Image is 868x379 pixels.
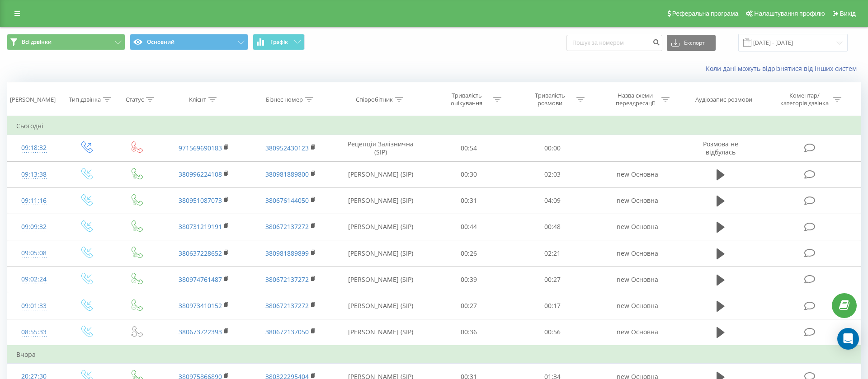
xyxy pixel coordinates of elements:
[510,161,594,187] td: 02:03
[179,301,222,310] a: 380973410152
[427,135,510,161] td: 00:54
[266,96,303,103] div: Бізнес номер
[334,214,427,240] td: [PERSON_NAME] (SIP)
[594,187,681,214] td: new Основна
[179,222,222,231] a: 380731219191
[706,64,861,73] a: Коли дані можуть відрізнятися вiд інших систем
[510,293,594,319] td: 00:17
[265,275,309,284] a: 380672137272
[427,187,510,214] td: 00:31
[594,240,681,267] td: new Основна
[7,34,125,50] button: Всі дзвінки
[16,218,52,236] div: 09:09:32
[695,96,752,103] div: Аудіозапис розмови
[778,92,831,107] div: Коментар/категорія дзвінка
[334,240,427,267] td: [PERSON_NAME] (SIP)
[179,196,222,205] a: 380951087073
[334,267,427,293] td: [PERSON_NAME] (SIP)
[16,323,52,341] div: 08:55:33
[265,328,309,336] a: 380672137050
[7,346,861,364] td: Вчора
[265,170,309,178] a: 380981889800
[510,240,594,267] td: 02:21
[427,267,510,293] td: 00:39
[526,92,574,107] div: Тривалість розмови
[443,92,491,107] div: Тривалість очікування
[265,196,309,205] a: 380676144050
[427,161,510,187] td: 00:30
[510,267,594,293] td: 00:27
[16,139,52,157] div: 09:18:32
[510,319,594,346] td: 00:56
[667,35,716,51] button: Експорт
[510,214,594,240] td: 00:48
[253,34,305,50] button: Графік
[22,38,52,46] span: Всі дзвінки
[594,214,681,240] td: new Основна
[16,244,52,262] div: 09:05:08
[179,249,222,257] a: 380637228652
[510,187,594,214] td: 04:09
[16,192,52,210] div: 09:11:16
[510,135,594,161] td: 00:00
[179,144,222,152] a: 971569690183
[594,267,681,293] td: new Основна
[265,249,309,257] a: 380981889899
[594,319,681,346] td: new Основна
[427,319,510,346] td: 00:36
[179,275,222,284] a: 380974761487
[703,140,738,156] span: Розмова не відбулась
[427,240,510,267] td: 00:26
[179,170,222,178] a: 380996224108
[566,35,662,51] input: Пошук за номером
[179,328,222,336] a: 380673722393
[837,328,859,350] div: Open Intercom Messenger
[334,319,427,346] td: [PERSON_NAME] (SIP)
[334,135,427,161] td: Рецепція Залізнична (SIP)
[334,161,427,187] td: [PERSON_NAME] (SIP)
[611,92,659,107] div: Назва схеми переадресації
[130,34,248,50] button: Основний
[265,144,309,152] a: 380952430123
[270,39,288,45] span: Графік
[69,96,101,103] div: Тип дзвінка
[356,96,393,103] div: Співробітник
[754,10,825,17] span: Налаштування профілю
[672,10,739,17] span: Реферальна програма
[334,187,427,214] td: [PERSON_NAME] (SIP)
[7,117,861,135] td: Сьогодні
[427,214,510,240] td: 00:44
[594,293,681,319] td: new Основна
[10,96,56,103] div: [PERSON_NAME]
[126,96,144,103] div: Статус
[16,166,52,183] div: 09:13:38
[334,293,427,319] td: [PERSON_NAME] (SIP)
[840,10,856,17] span: Вихід
[265,222,309,231] a: 380672137272
[265,301,309,310] a: 380672137272
[16,271,52,288] div: 09:02:24
[16,297,52,315] div: 09:01:33
[594,161,681,187] td: new Основна
[189,96,206,103] div: Клієнт
[427,293,510,319] td: 00:27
